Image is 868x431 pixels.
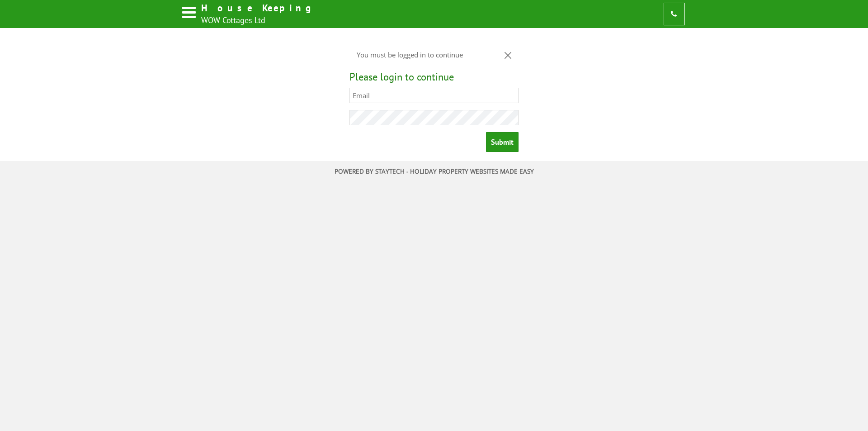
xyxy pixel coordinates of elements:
[349,70,518,83] h2: Please login to continue
[201,15,315,25] h2: WOW Cottages Ltd
[201,2,315,14] h1: House Keeping
[335,167,534,175] a: Powered by StayTech - Holiday property websites made easy
[349,43,518,66] div: You must be logged in to continue
[349,88,518,103] input: Email
[486,132,519,152] input: Submit
[181,2,315,26] a: House Keeping WOW Cottages Ltd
